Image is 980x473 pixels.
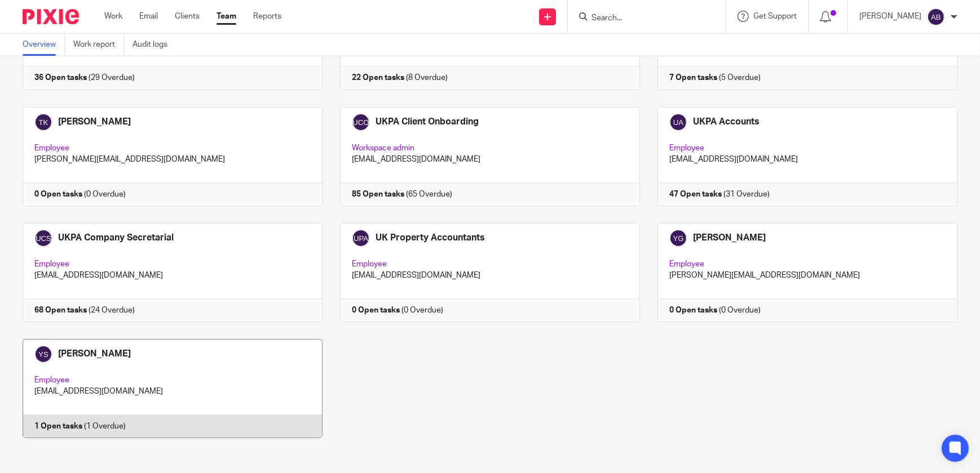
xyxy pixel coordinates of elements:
span: Get Support [753,12,797,20]
a: Work [104,11,122,22]
a: Reports [253,11,281,22]
a: Clients [175,11,200,22]
input: Search [590,14,692,24]
img: svg%3E [927,8,945,26]
a: Work report [73,34,124,56]
a: Audit logs [133,34,176,56]
a: Email [139,11,158,22]
a: Team [217,11,236,22]
a: Overview [23,34,65,56]
img: Pixie [23,9,79,24]
p: [PERSON_NAME] [859,11,921,22]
